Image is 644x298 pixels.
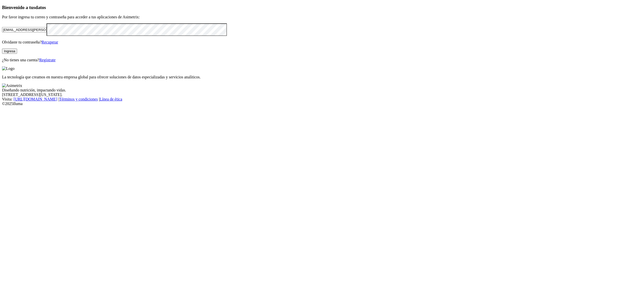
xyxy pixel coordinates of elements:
p: ¿No tienes una cuenta? [2,58,642,62]
div: © 2025 Iluma [2,102,642,106]
a: Recuperar [42,40,58,44]
div: Diseñando nutrición, impactando vidas. [2,88,642,92]
input: Tu correo [2,27,47,32]
p: La tecnología que creamos en nuestra empresa global para ofrecer soluciones de datos especializad... [2,75,642,79]
a: Términos y condiciones [59,97,98,101]
p: Por favor ingresa tu correo y contraseña para acceder a tus aplicaciones de Asimetrix: [2,15,642,19]
img: Asimetrix [2,83,22,88]
img: Logo [2,66,15,71]
button: Ingresa [2,48,17,54]
div: [STREET_ADDRESS][US_STATE]. [2,92,642,97]
div: Visita : | | [2,97,642,102]
span: datos [35,5,46,10]
a: Regístrate [39,58,56,62]
h3: Bienvenido a tus [2,5,642,10]
a: [URL][DOMAIN_NAME] [14,97,57,101]
p: Olvidaste tu contraseña? [2,40,642,44]
a: Línea de ética [100,97,122,101]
